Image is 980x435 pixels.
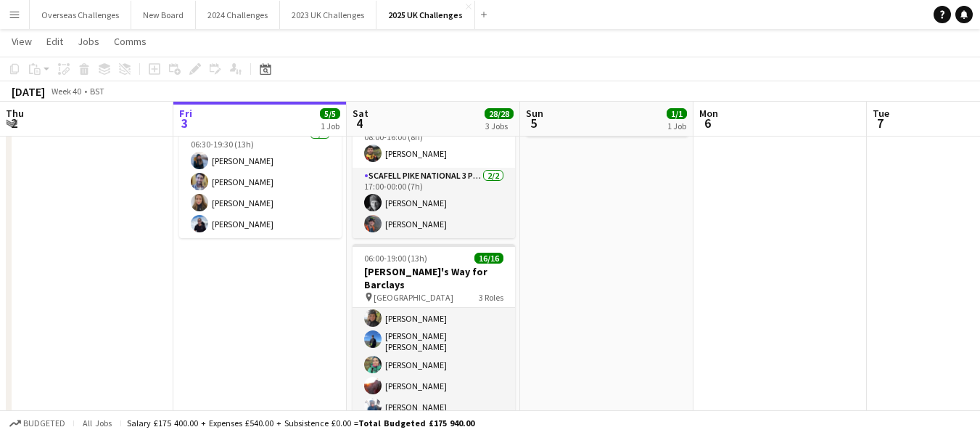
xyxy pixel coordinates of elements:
[41,32,69,51] a: Edit
[321,121,339,131] div: 1 Job
[6,32,38,51] a: View
[131,1,196,29] button: New Board
[280,1,376,29] button: 2023 UK Challenges
[376,1,475,29] button: 2025 UK Challenges
[78,35,99,48] span: Jobs
[353,168,515,238] app-card-role: Scafell Pike National 3 Peaks Walking Leader2/217:00-00:00 (7h)[PERSON_NAME][PERSON_NAME]
[485,121,513,131] div: 3 Jobs
[177,115,192,131] span: 3
[72,32,105,51] a: Jobs
[374,292,453,303] span: [GEOGRAPHIC_DATA]
[114,35,147,48] span: Comms
[179,126,342,238] app-card-role: Walking Leader4/406:30-19:30 (13h)[PERSON_NAME][PERSON_NAME][PERSON_NAME][PERSON_NAME]
[46,35,63,48] span: Edit
[4,115,24,131] span: 2
[358,418,474,428] span: Total Budgeted £175 940.00
[90,86,104,97] div: BST
[526,107,543,120] span: Sun
[667,108,687,119] span: 1/1
[127,418,474,428] div: Salary £175 400.00 + Expenses £540.00 + Subsistence £0.00 =
[353,107,368,120] span: Sat
[6,107,24,120] span: Thu
[873,107,889,120] span: Tue
[474,253,503,264] span: 16/16
[12,84,45,99] div: [DATE]
[320,108,340,119] span: 5/5
[108,32,152,51] a: Comms
[23,418,65,428] span: Budgeted
[667,121,686,131] div: 1 Job
[485,108,514,119] span: 28/28
[80,418,115,428] span: All jobs
[697,115,718,131] span: 6
[12,35,32,48] span: View
[48,86,84,97] span: Week 40
[350,115,368,131] span: 4
[699,107,718,120] span: Mon
[870,115,889,131] span: 7
[353,265,515,291] h3: [PERSON_NAME]'s Way for Barclays
[479,292,503,303] span: 3 Roles
[364,253,427,264] span: 06:00-19:00 (13h)
[196,1,280,29] button: 2024 Challenges
[353,118,515,168] app-card-role: Event Manager1/108:00-16:00 (8h)[PERSON_NAME]
[179,107,192,120] span: Fri
[30,1,131,29] button: Overseas Challenges
[524,115,543,131] span: 5
[7,415,67,431] button: Budgeted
